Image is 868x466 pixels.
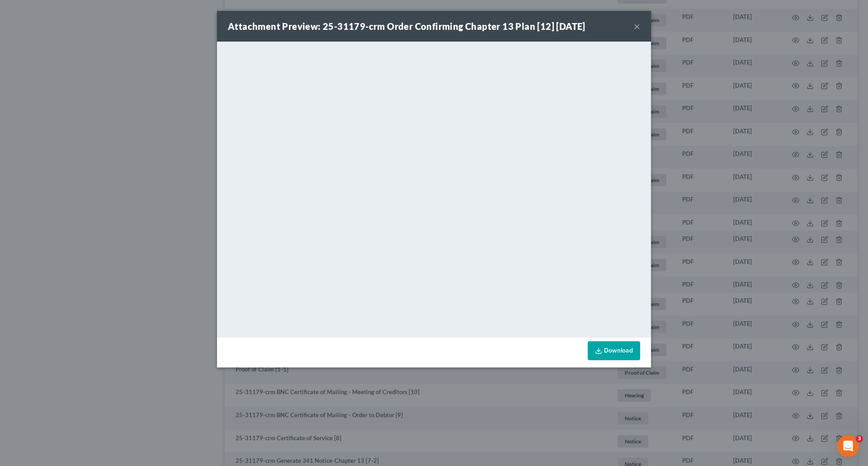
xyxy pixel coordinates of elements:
button: × [634,21,640,32]
span: 3 [856,435,863,442]
iframe: Intercom live chat [837,435,859,457]
iframe: <object ng-attr-data='[URL][DOMAIN_NAME]' type='application/pdf' width='100%' height='650px'></ob... [217,42,651,335]
a: Download [588,341,640,360]
strong: Attachment Preview: 25-31179-crm Order Confirming Chapter 13 Plan [12] [DATE] [228,21,585,32]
